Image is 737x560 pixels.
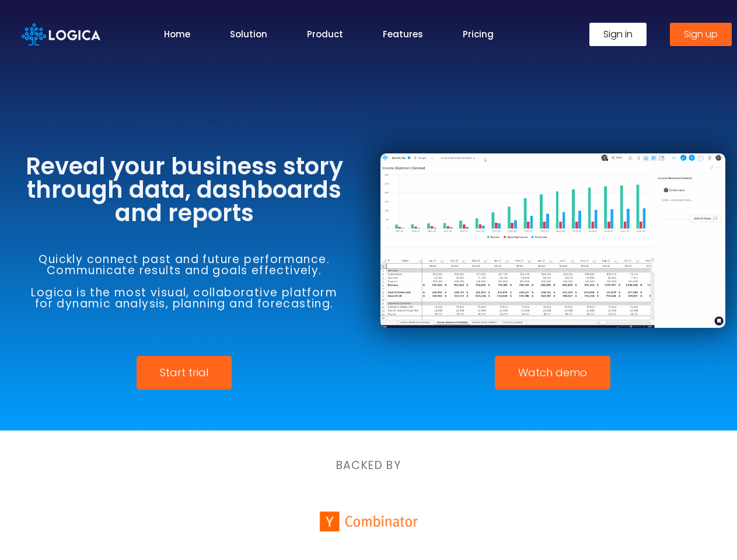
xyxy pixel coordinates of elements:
span: Sign in [603,30,633,39]
a: Product [307,27,343,41]
a: Logica [22,27,100,40]
a: Home [164,27,190,41]
a: Pricing [463,27,494,41]
span: Sign up [684,30,718,39]
h3: Reveal your business story through data, dashboards and reports [12,155,357,225]
h6: Quickly connect past and future performance. Communicate results and goals effectively. Logica is... [12,254,357,309]
a: Sign up [670,23,732,46]
a: Solution [230,27,267,41]
img: Logica [22,23,100,45]
a: Watch demo [495,356,610,390]
a: Start trial [137,356,232,390]
a: Features [383,27,423,41]
a: Sign in [589,23,647,46]
span: Start trial [160,367,208,378]
h6: BACKED BY [54,460,684,471]
span: Watch demo [518,367,587,378]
